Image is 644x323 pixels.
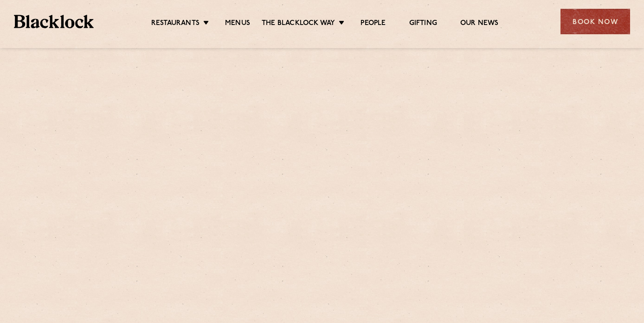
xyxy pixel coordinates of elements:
[409,19,437,29] a: Gifting
[14,15,94,28] img: BL_Textured_Logo-footer-cropped.svg
[225,19,250,29] a: Menus
[361,19,386,29] a: People
[151,19,200,29] a: Restaurants
[560,9,630,34] div: Book Now
[262,19,335,29] a: The Blacklock Way
[460,19,499,29] a: Our News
